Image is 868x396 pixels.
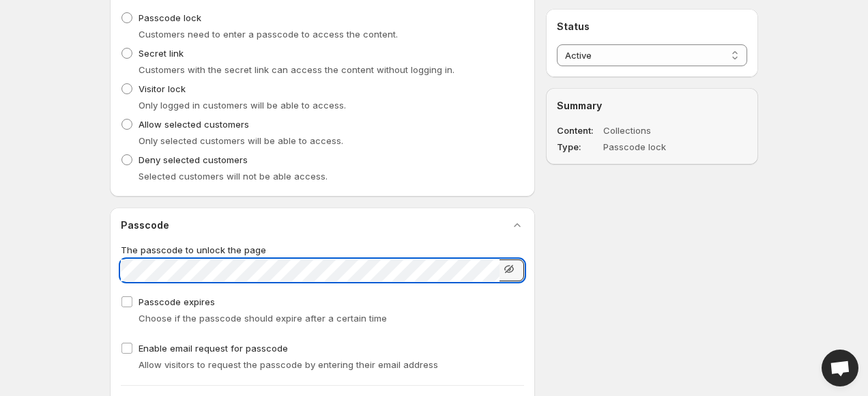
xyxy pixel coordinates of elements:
[139,100,346,111] span: Only logged in customers will be able to access.
[603,124,708,137] dd: Collections
[121,218,169,232] h2: Passcode
[557,140,601,154] dt: Type :
[139,64,454,75] span: Customers with the secret link can access the content without logging in.
[139,48,184,59] span: Secret link
[603,140,708,154] dd: Passcode lock
[139,119,249,130] span: Allow selected customers
[557,124,601,137] dt: Content :
[139,83,186,94] span: Visitor lock
[139,359,438,370] span: Allow visitors to request the passcode by entering their email address
[139,343,288,354] span: Enable email request for passcode
[139,171,328,182] span: Selected customers will not be able access.
[822,350,858,386] div: Open chat
[139,296,215,307] span: Passcode expires
[139,12,201,23] span: Passcode lock
[557,99,747,113] h2: Summary
[121,244,266,255] span: The passcode to unlock the page
[139,154,248,165] span: Deny selected customers
[139,135,343,146] span: Only selected customers will be able to access.
[139,29,398,40] span: Customers need to enter a passcode to access the content.
[557,20,747,33] h2: Status
[139,313,387,324] span: Choose if the passcode should expire after a certain time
